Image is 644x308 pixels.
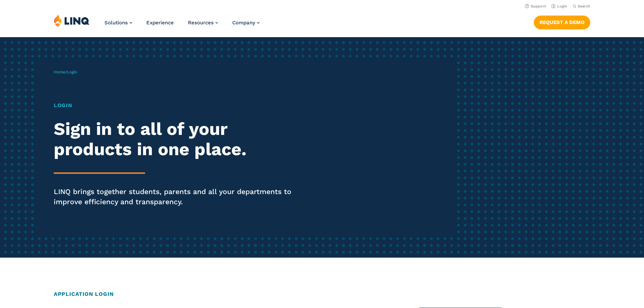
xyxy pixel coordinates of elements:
[54,70,77,74] span: /
[54,290,590,298] h2: Application Login
[54,119,302,160] h2: Sign in to all of your products in one place.
[232,20,255,26] span: Company
[54,70,65,74] a: Home
[188,20,214,26] span: Resources
[54,187,302,207] p: LINQ brings together students, parents and all your departments to improve efficiency and transpa...
[104,14,260,37] nav: Primary Navigation
[146,20,174,26] a: Experience
[104,20,132,26] a: Solutions
[525,4,546,8] a: Support
[54,101,302,110] h1: Login
[67,70,77,74] span: Login
[534,14,590,29] nav: Button Navigation
[188,20,218,26] a: Resources
[104,20,128,26] span: Solutions
[573,4,590,9] button: Open Search Bar
[534,16,590,29] a: Request a Demo
[54,14,90,27] img: LINQ | K‑12 Software
[578,4,590,8] span: Search
[551,4,567,8] a: Login
[232,20,260,26] a: Company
